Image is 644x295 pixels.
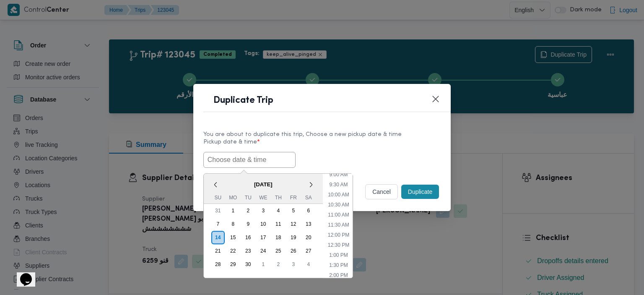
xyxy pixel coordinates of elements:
h1: Duplicate Trip [213,94,273,107]
button: Closes this modal window [431,94,441,104]
label: Pickup date & time [203,139,441,152]
button: Duplicate [401,185,439,199]
div: You are about to duplicate this trip, Choose a new pickup date & time [203,130,441,139]
input: Choose date & time [203,152,296,168]
iframe: chat widget [8,261,35,287]
button: cancel [365,184,398,199]
li: 9:00 AM [326,170,351,179]
ul: Time [325,174,353,278]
